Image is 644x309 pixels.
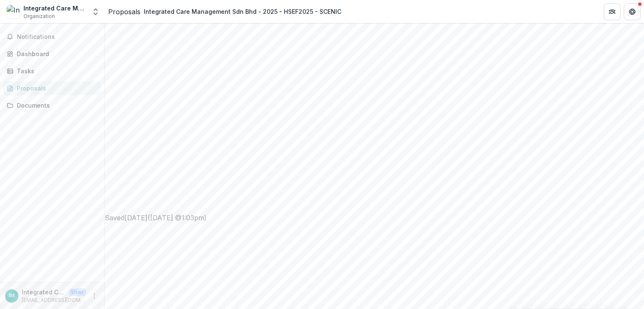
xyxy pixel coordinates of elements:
div: Integrated Care Management [9,293,15,299]
a: Documents [3,98,101,112]
div: Documents [17,101,94,110]
div: Integrated Care Management Sdn Bhd [23,4,86,13]
div: Saved [DATE] ( [DATE] @ 1:03pm ) [105,213,644,223]
a: Tasks [3,64,101,78]
div: Dashboard [17,49,94,58]
button: Open entity switcher [90,3,101,20]
div: Proposals [17,84,94,93]
div: Integrated Care Management Sdn Bhd - 2025 - HSEF2025 - SCENIC [144,7,341,16]
p: Integrated Care Management [22,288,65,296]
p: [EMAIL_ADDRESS][DOMAIN_NAME] [22,296,86,304]
p: User [69,288,86,296]
div: Tasks [17,67,94,75]
button: Notifications [3,30,101,44]
img: Integrated Care Management Sdn Bhd [7,5,20,18]
button: Partners [604,3,621,20]
a: Proposals [3,81,101,95]
button: Get Help [624,3,641,20]
a: Dashboard [3,47,101,61]
span: Organization [23,13,55,20]
a: Proposals [108,7,140,17]
span: Notifications [17,33,98,41]
nav: breadcrumb [108,5,345,18]
button: More [89,291,99,301]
